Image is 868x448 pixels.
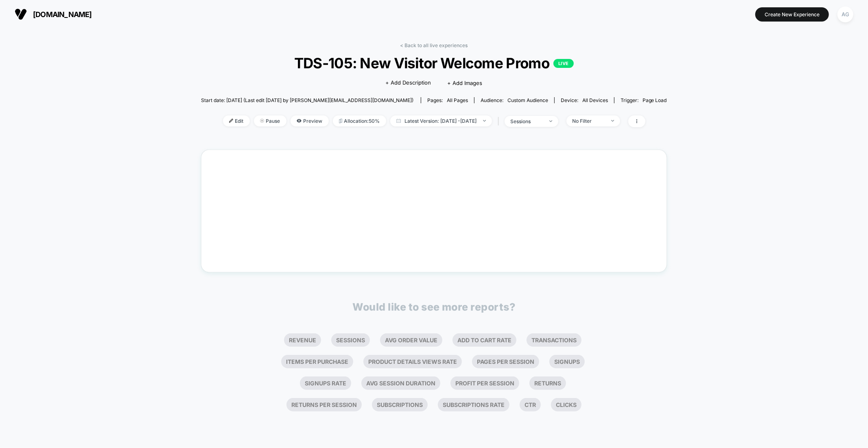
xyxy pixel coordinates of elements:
span: all devices [582,97,608,103]
li: Revenue [284,333,321,347]
li: Avg Order Value [380,333,442,347]
span: Page Load [643,97,667,103]
div: Pages: [427,97,468,103]
button: AG [835,6,856,23]
span: Start date: [DATE] (Last edit [DATE] by [PERSON_NAME][EMAIL_ADDRESS][DOMAIN_NAME]) [201,97,413,103]
span: | [496,115,505,127]
div: sessions [511,118,543,124]
li: Product Details Views Rate [363,355,462,368]
span: [DOMAIN_NAME] [33,10,92,19]
span: + Add Description [386,79,431,87]
span: + Add Images [448,80,483,86]
li: Items Per Purchase [281,355,353,368]
li: Pages Per Session [472,355,539,368]
li: Subscriptions [372,398,428,411]
img: rebalance [339,119,342,123]
li: Returns Per Session [286,398,362,411]
li: Profit Per Session [450,376,519,390]
img: calendar [396,119,401,123]
span: all pages [447,97,468,103]
img: Visually logo [15,8,27,20]
button: [DOMAIN_NAME] [12,8,94,21]
li: Subscriptions Rate [438,398,509,411]
span: Allocation: 50% [333,115,386,126]
span: Edit [223,115,250,126]
img: end [549,120,552,122]
li: Signups Rate [300,376,351,390]
li: Returns [529,376,566,390]
span: Preview [291,115,329,126]
button: Create New Experience [755,7,829,22]
span: Pause [254,115,286,126]
img: edit [229,119,233,123]
li: Transactions [527,333,582,347]
li: Clicks [551,398,582,411]
span: TDS-105: New Visitor Welcome Promo [224,54,643,72]
div: Audience: [481,97,548,103]
img: end [483,120,486,122]
img: end [611,120,614,122]
li: Add To Cart Rate [453,333,516,347]
span: Custom Audience [507,97,548,103]
div: Trigger: [621,97,667,103]
a: < Back to all live experiences [400,42,468,48]
li: Signups [549,355,585,368]
p: Would like to see more reports? [353,301,516,313]
li: Sessions [331,333,370,347]
p: LIVE [553,59,574,68]
li: Avg Session Duration [361,376,440,390]
li: Ctr [520,398,541,411]
div: No Filter [573,118,605,124]
span: Latest Version: [DATE] - [DATE] [390,115,492,126]
img: end [260,119,264,123]
span: Device: [554,97,614,103]
div: AG [837,7,853,22]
